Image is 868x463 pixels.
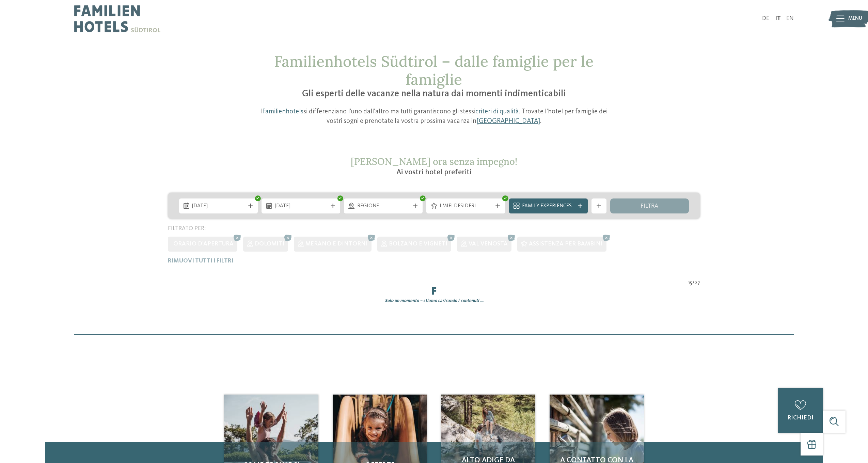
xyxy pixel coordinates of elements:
span: Regione [357,203,410,210]
span: 15 [688,280,692,287]
a: Familienhotels [262,108,303,115]
span: Ai vostri hotel preferiti [396,169,471,176]
span: I miei desideri [440,203,492,210]
span: Gli esperti delle vacanze nella natura dai momenti indimenticabili [302,89,566,99]
a: criteri di qualità [475,108,519,115]
span: 27 [695,280,700,287]
p: I si differenziano l’uno dall’altro ma tutti garantiscono gli stessi . Trovate l’hotel per famigl... [256,107,612,126]
span: richiedi [787,415,814,421]
span: Family Experiences [522,203,574,210]
span: Menu [848,15,862,22]
span: / [692,280,695,287]
span: [DATE] [192,203,244,210]
a: richiedi [778,388,823,433]
span: Familienhotels Südtirol – dalle famiglie per le famiglie [274,52,594,89]
a: DE [762,16,769,21]
span: [DATE] [275,203,327,210]
div: Solo un momento – stiamo caricando i contenuti … [162,298,706,304]
a: IT [775,16,781,21]
a: [GEOGRAPHIC_DATA] [476,118,540,125]
a: EN [786,16,794,21]
span: [PERSON_NAME] ora senza impegno! [351,155,517,167]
